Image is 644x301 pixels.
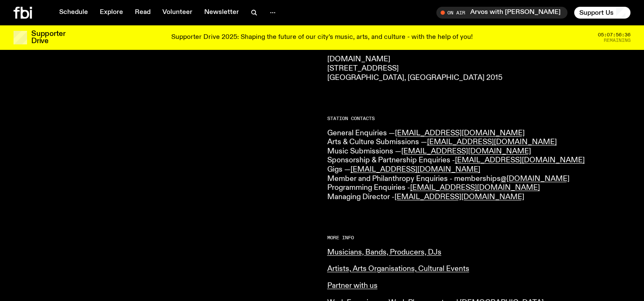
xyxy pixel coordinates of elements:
[574,7,630,19] button: Support Us
[427,138,557,146] a: [EMAIL_ADDRESS][DOMAIN_NAME]
[171,34,473,41] p: Supporter Drive 2025: Shaping the future of our city’s music, arts, and culture - with the help o...
[436,7,567,19] button: On AirArvos with [PERSON_NAME]
[501,175,570,183] a: @[DOMAIN_NAME]
[455,156,585,164] a: [EMAIL_ADDRESS][DOMAIN_NAME]
[327,249,441,256] a: Musicians, Bands, Producers, DJs
[604,38,630,43] span: Remaining
[598,33,630,37] span: 05:07:56:36
[95,7,128,19] a: Explore
[327,282,378,290] a: Partner with us
[327,265,469,273] a: Artists, Arts Organisations, Cultural Events
[327,116,631,121] h2: Station Contacts
[157,7,197,19] a: Volunteer
[327,235,631,240] h2: More Info
[401,148,531,155] a: [EMAIL_ADDRESS][DOMAIN_NAME]
[327,129,631,202] p: General Enquiries — Arts & Culture Submissions — Music Submissions — Sponsorship & Partnership En...
[327,55,631,82] p: [DOMAIN_NAME] [STREET_ADDRESS] [GEOGRAPHIC_DATA], [GEOGRAPHIC_DATA] 2015
[199,7,244,19] a: Newsletter
[579,9,614,16] span: Support Us
[31,30,65,45] h3: Supporter Drive
[395,193,524,201] a: [EMAIL_ADDRESS][DOMAIN_NAME]
[351,166,480,173] a: [EMAIL_ADDRESS][DOMAIN_NAME]
[410,184,540,192] a: [EMAIL_ADDRESS][DOMAIN_NAME]
[54,7,93,19] a: Schedule
[130,7,156,19] a: Read
[395,129,525,137] a: [EMAIL_ADDRESS][DOMAIN_NAME]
